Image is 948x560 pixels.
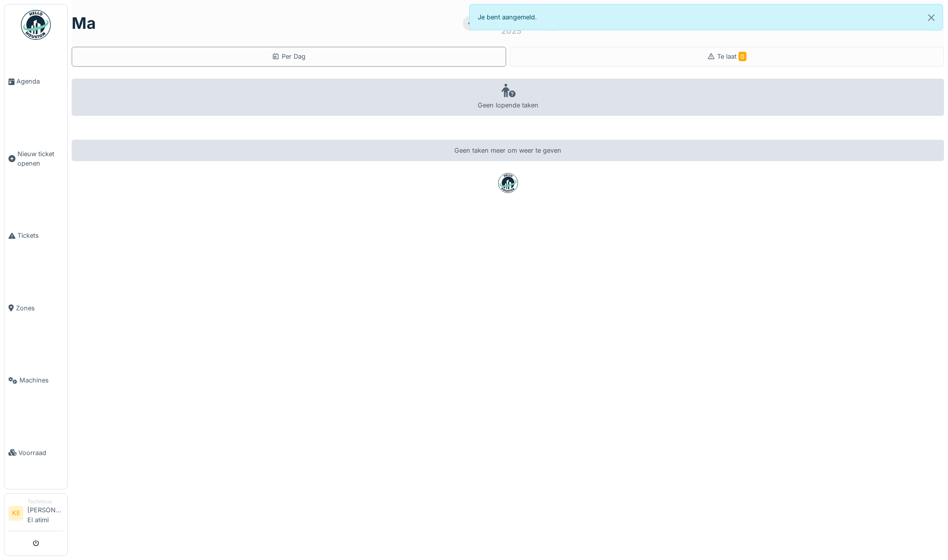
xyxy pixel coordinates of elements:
div: Geen lopende taken [72,79,944,116]
li: KE [8,506,23,521]
span: Nieuw ticket openen [17,149,63,168]
span: 0 [738,52,746,61]
span: Voorraad [18,448,63,458]
li: [PERSON_NAME] El atimi [27,498,63,529]
img: badge-BVDL4wpA.svg [498,173,518,193]
a: Zones [4,272,67,344]
span: Zones [16,303,63,313]
div: Technicus [27,498,63,505]
span: Te laat [717,53,746,60]
h1: ma [72,14,96,33]
a: Machines [4,344,67,416]
div: Je bent aangemeld. [469,4,944,30]
a: Voorraad [4,417,67,489]
div: 2025 [501,25,522,37]
span: Tickets [17,231,63,240]
div: Per Dag [272,52,306,61]
a: KE Technicus[PERSON_NAME] El atimi [8,498,63,531]
img: Badge_color-CXgf-gQk.svg [21,10,51,40]
a: Agenda [4,45,67,117]
span: Agenda [16,77,63,86]
span: Machines [19,375,63,385]
button: Close [920,4,943,31]
a: Tickets [4,199,67,272]
a: Nieuw ticket openen [4,117,67,199]
div: Geen taken meer om weer te geven [72,140,944,161]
